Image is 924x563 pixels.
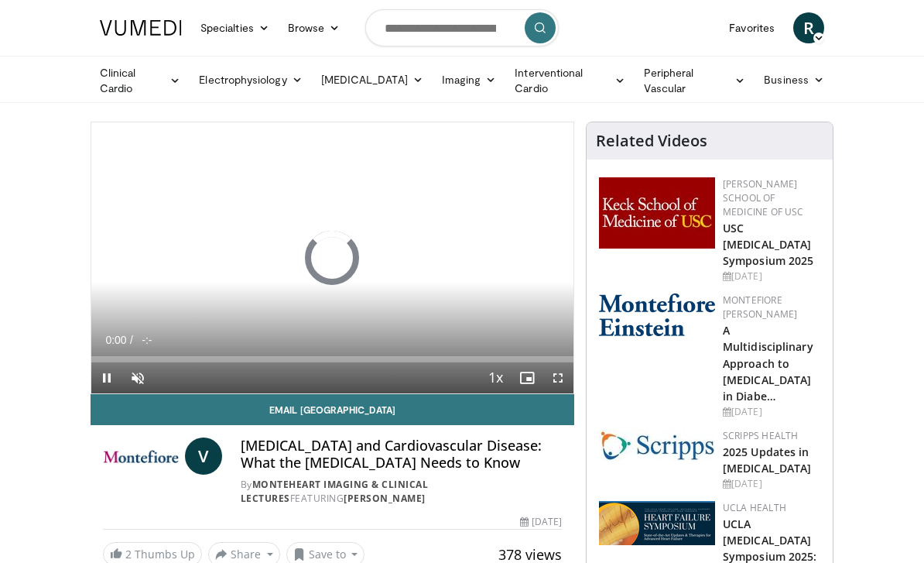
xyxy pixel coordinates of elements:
button: Pause [91,362,122,393]
img: VuMedi Logo [100,20,182,36]
a: A Multidisciplinary Approach to [MEDICAL_DATA] in Diabe… [723,323,813,403]
a: Browse [279,12,350,43]
h4: Related Videos [596,132,707,150]
div: By FEATURING [241,478,562,506]
span: 0:00 [105,334,126,346]
div: [DATE] [723,477,820,491]
span: / [130,334,133,346]
h4: [MEDICAL_DATA] and Cardiovascular Disease: What the [MEDICAL_DATA] Needs to Know [241,438,562,471]
a: R [793,12,824,43]
div: [DATE] [723,405,820,419]
a: Favorites [720,12,784,43]
a: USC [MEDICAL_DATA] Symposium 2025 [723,221,813,268]
a: V [185,438,222,475]
img: MonteHeart Imaging & Clinical Lectures [103,438,179,475]
img: b0142b4c-93a1-4b58-8f91-5265c282693c.png.150x105_q85_autocrop_double_scale_upscale_version-0.2.png [599,294,715,336]
div: Progress Bar [91,356,573,362]
span: -:- [142,334,152,346]
a: UCLA Health [723,501,786,514]
button: Enable picture-in-picture mode [512,362,542,393]
a: Electrophysiology [190,64,311,95]
button: Fullscreen [542,362,573,393]
a: Business [755,64,833,95]
a: Specialties [191,12,279,43]
a: [PERSON_NAME] [344,492,426,505]
img: 7b941f1f-d101-407a-8bfa-07bd47db01ba.png.150x105_q85_autocrop_double_scale_upscale_version-0.2.jpg [599,177,715,249]
a: MonteHeart Imaging & Clinical Lectures [241,478,429,505]
a: Clinical Cardio [91,65,190,96]
span: 2 [125,547,132,561]
img: c9f2b0b7-b02a-4276-a72a-b0cbb4230bc1.jpg.150x105_q85_autocrop_double_scale_upscale_version-0.2.jpg [599,429,715,461]
div: [DATE] [723,269,820,283]
a: 2025 Updates in [MEDICAL_DATA] [723,445,811,475]
input: Search topics, interventions [365,9,559,46]
a: Scripps Health [723,429,798,442]
div: [DATE] [520,515,562,529]
a: Peripheral Vascular [635,65,755,96]
video-js: Video Player [91,122,573,393]
button: Playback Rate [481,362,512,393]
a: Montefiore [PERSON_NAME] [723,294,797,321]
img: 0682476d-9aca-4ba2-9755-3b180e8401f5.png.150x105_q85_autocrop_double_scale_upscale_version-0.2.png [599,501,715,545]
a: Imaging [433,64,506,95]
button: Unmute [122,362,153,393]
a: Email [GEOGRAPHIC_DATA] [91,394,574,425]
a: [PERSON_NAME] School of Medicine of USC [723,177,804,218]
a: [MEDICAL_DATA] [312,64,433,95]
a: Interventional Cardio [505,65,635,96]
